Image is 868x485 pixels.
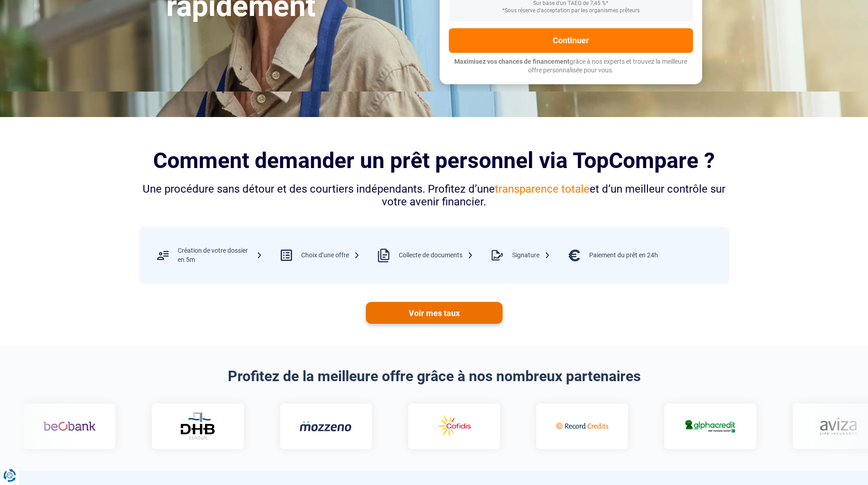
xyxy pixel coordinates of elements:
h2: Comment demander un prêt personnel via TopCompare ? [139,148,729,173]
img: Record credits [552,413,604,439]
img: Cofidis [424,413,476,439]
span: transparence totale [495,183,590,195]
button: Continuer [449,28,693,53]
div: Sur base d'un TAEG de 7,45 %* [456,0,686,7]
div: Création de votre dossier en 5m [178,246,262,264]
img: DHB Bank [175,412,212,440]
img: Alphacredit [680,418,732,434]
div: Collecte de documents [399,251,473,260]
a: Voir mes taux [366,302,503,324]
div: Choix d’une offre [301,251,360,260]
img: Beobank [39,413,92,439]
div: Signature [512,251,550,260]
div: *Sous réserve d'acceptation par les organismes prêteurs [456,8,686,14]
p: grâce à nos experts et trouvez la meilleure offre personnalisée pour vous. [449,57,693,75]
div: Paiement du prêt en 24h [589,251,658,260]
span: Maximisez vos chances de financement [454,58,570,65]
div: Une procédure sans détour et des courtiers indépendants. Profitez d’une et d’un meilleur contrôle... [139,183,729,209]
h2: Profitez de la meilleure offre grâce à nos nombreux partenaires [139,368,729,385]
img: Mozzeno [295,420,348,432]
